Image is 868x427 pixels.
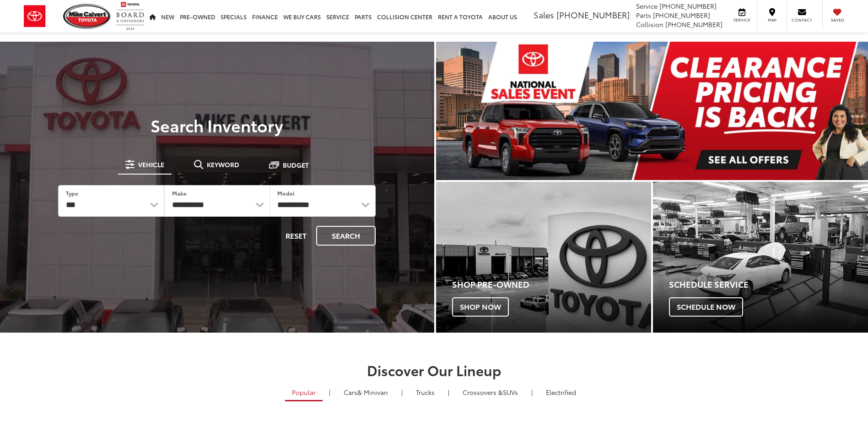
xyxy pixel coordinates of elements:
span: & Minivan [357,388,388,397]
span: Parts [636,11,651,20]
span: Saved [827,17,847,23]
span: Schedule Now [669,297,743,317]
span: Service [732,17,752,23]
span: [PHONE_NUMBER] [556,9,630,21]
label: Type [66,189,78,197]
span: Service [636,1,658,11]
a: Trucks [409,384,442,400]
label: Model [277,189,295,197]
span: Shop Now [452,297,509,317]
label: Make [172,189,187,197]
span: [PHONE_NUMBER] [659,1,717,11]
h2: Discover Our Lineup [112,362,757,378]
span: [PHONE_NUMBER] [653,11,710,20]
li: | [327,388,333,397]
h4: Schedule Service [669,280,868,289]
span: Crossovers & [463,388,503,397]
button: Reset [278,226,314,246]
div: Toyota [653,182,868,333]
li: | [399,388,405,397]
span: Vehicle [138,161,164,168]
li: | [446,388,452,397]
h3: Search Inventory [38,116,396,134]
span: Collision [636,20,663,29]
img: Mike Calvert Toyota [63,4,112,29]
button: Search [316,226,376,246]
a: Cars [337,384,395,400]
a: Popular [285,384,323,401]
h4: Shop Pre-Owned [452,280,651,289]
a: Shop Pre-Owned Shop Now [436,182,651,333]
a: Schedule Service Schedule Now [653,182,868,333]
span: Budget [283,162,309,168]
div: Toyota [436,182,651,333]
a: Electrified [539,384,583,400]
a: SUVs [456,384,525,400]
span: Map [762,17,782,23]
span: Keyword [207,161,239,168]
span: Sales [534,9,554,21]
span: [PHONE_NUMBER] [665,20,722,29]
span: Contact [792,17,812,23]
li: | [529,388,535,397]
